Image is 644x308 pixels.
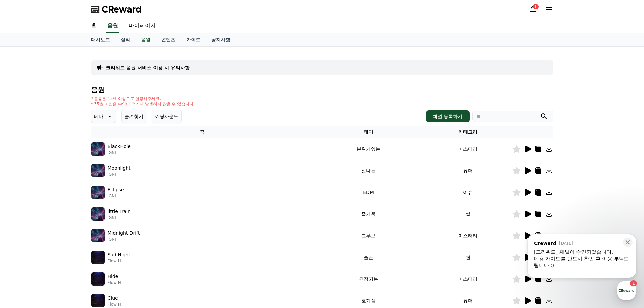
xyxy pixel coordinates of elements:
[108,172,131,177] p: IGNI
[106,64,190,71] a: 크리워드 음원 서비스 이용 시 유의사항
[91,229,105,242] img: music
[108,165,131,172] p: Moonlight
[108,193,124,199] p: IGNI
[91,101,195,107] p: * 35초 미만은 수익이 적거나 발생하지 않을 수 있습니다.
[108,186,124,193] p: Eclipse
[426,110,469,122] button: 채널 등록하기
[206,33,236,46] a: 공지사항
[86,19,102,33] a: 홈
[91,96,195,101] p: * 볼륨은 15% 이상으로 설정해주세요.
[108,251,130,258] p: Sad Night
[108,258,130,264] p: Flow H
[152,110,182,123] button: 쇼핑사운드
[91,251,105,264] img: music
[91,207,105,221] img: music
[313,225,423,246] td: 그루브
[108,302,121,307] p: Flow H
[529,5,537,14] a: 1
[424,225,512,246] td: 미스터리
[94,112,103,121] p: 테마
[108,215,131,220] p: IGNI
[424,246,512,268] td: 썰
[313,182,423,203] td: EDM
[91,86,553,93] h4: 음원
[181,33,206,46] a: 가이드
[86,33,115,46] a: 대시보드
[91,272,105,286] img: music
[2,214,45,231] a: 홈
[424,160,512,182] td: 유머
[108,230,140,237] p: Midnight Drift
[108,294,118,302] p: Clue
[123,19,161,33] a: 마이페이지
[108,237,140,242] p: IGNI
[21,224,25,230] span: 홈
[424,203,512,225] td: 썰
[91,126,314,138] th: 곡
[108,208,131,215] p: little Train
[104,224,113,230] span: 설정
[424,126,512,138] th: 카테고리
[313,268,423,290] td: 긴장되는
[91,186,105,199] img: music
[424,268,512,290] td: 미스터리
[91,110,116,123] button: 테마
[108,150,131,156] p: IGNI
[313,246,423,268] td: 슬픈
[106,19,119,33] a: 음원
[108,280,121,285] p: Flow H
[108,273,118,280] p: Hide
[45,214,87,231] a: 1대화
[156,33,181,46] a: 콘텐츠
[91,164,105,177] img: music
[115,33,136,46] a: 실적
[138,33,153,46] a: 음원
[91,294,105,307] img: music
[91,4,142,15] a: CReward
[69,214,71,219] span: 1
[102,4,142,15] span: CReward
[424,138,512,160] td: 미스터리
[87,214,130,231] a: 설정
[313,203,423,225] td: 즐거움
[108,143,131,150] p: BlackHole
[533,4,539,9] div: 1
[313,126,423,138] th: 테마
[424,182,512,203] td: 이슈
[91,142,105,156] img: music
[121,110,146,123] button: 즐겨찾기
[313,160,423,182] td: 신나는
[62,225,70,230] span: 대화
[313,138,423,160] td: 분위기있는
